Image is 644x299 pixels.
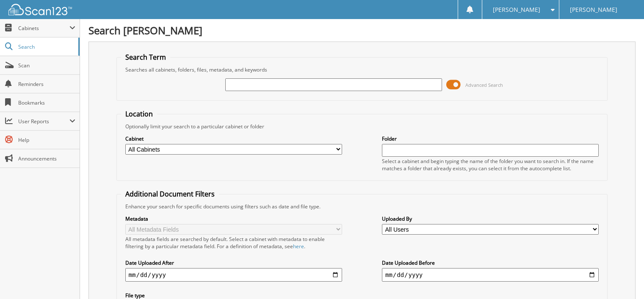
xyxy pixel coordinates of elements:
[382,135,599,142] label: Folder
[121,189,219,199] legend: Additional Document Filters
[18,118,69,125] span: User Reports
[121,203,603,210] div: Enhance your search for specific documents using filters such as date and file type.
[125,259,342,266] label: Date Uploaded After
[8,4,72,15] img: scan123-logo-white.svg
[125,235,342,250] div: All metadata fields are searched by default. Select a cabinet with metadata to enable filtering b...
[18,25,69,32] span: Cabinets
[382,268,599,282] input: end
[18,80,75,88] span: Reminders
[121,123,603,130] div: Optionally limit your search to a particular cabinet or folder
[125,135,342,142] label: Cabinet
[570,7,617,12] span: [PERSON_NAME]
[125,215,342,222] label: Metadata
[121,53,170,62] legend: Search Term
[18,62,75,69] span: Scan
[18,136,75,144] span: Help
[18,43,74,50] span: Search
[125,292,342,299] label: File type
[382,158,599,172] div: Select a cabinet and begin typing the name of the folder you want to search in. If the name match...
[18,99,75,106] span: Bookmarks
[293,243,304,250] a: here
[121,109,157,119] legend: Location
[382,259,599,266] label: Date Uploaded Before
[465,82,503,88] span: Advanced Search
[382,215,599,222] label: Uploaded By
[493,7,540,12] span: [PERSON_NAME]
[121,66,603,73] div: Searches all cabinets, folders, files, metadata, and keywords
[18,155,75,162] span: Announcements
[125,268,342,282] input: start
[88,23,636,37] h1: Search [PERSON_NAME]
